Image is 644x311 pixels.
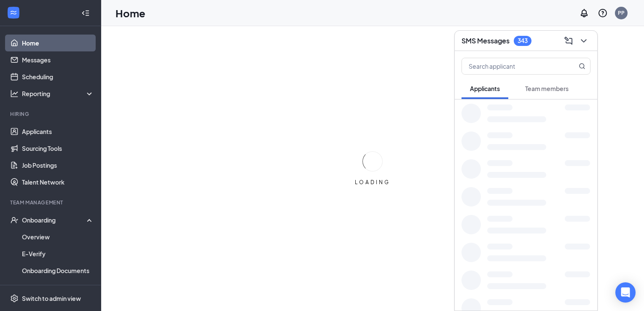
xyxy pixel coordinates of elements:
[462,36,510,46] h3: SMS Messages
[22,35,94,51] a: Home
[22,228,94,245] a: Overview
[579,36,589,46] svg: ChevronDown
[22,157,94,174] a: Job Postings
[10,294,19,303] svg: Settings
[10,216,19,224] svg: UserCheck
[579,8,589,18] svg: Notifications
[22,174,94,190] a: Talent Network
[10,89,19,98] svg: Analysis
[22,245,94,262] a: E-Verify
[22,294,81,303] div: Switch to admin view
[22,89,94,98] div: Reporting
[525,85,569,92] span: Team members
[579,63,585,70] svg: MagnifyingGlass
[462,58,562,74] input: Search applicant
[22,279,94,296] a: Activity log
[615,282,636,303] div: Open Intercom Messenger
[562,34,575,48] button: ComposeMessage
[10,199,92,206] div: Team Management
[598,8,608,18] svg: QuestionInfo
[22,262,94,279] a: Onboarding Documents
[352,179,394,186] div: LOADING
[22,68,94,85] a: Scheduling
[22,123,94,140] a: Applicants
[470,85,500,92] span: Applicants
[115,6,145,20] h1: Home
[81,9,90,17] svg: Collapse
[618,9,625,16] div: PP
[9,8,18,17] svg: WorkstreamLogo
[577,34,590,48] button: ChevronDown
[10,110,92,118] div: Hiring
[518,37,528,44] div: 343
[22,216,87,224] div: Onboarding
[22,51,94,68] a: Messages
[563,36,574,46] svg: ComposeMessage
[22,140,94,157] a: Sourcing Tools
